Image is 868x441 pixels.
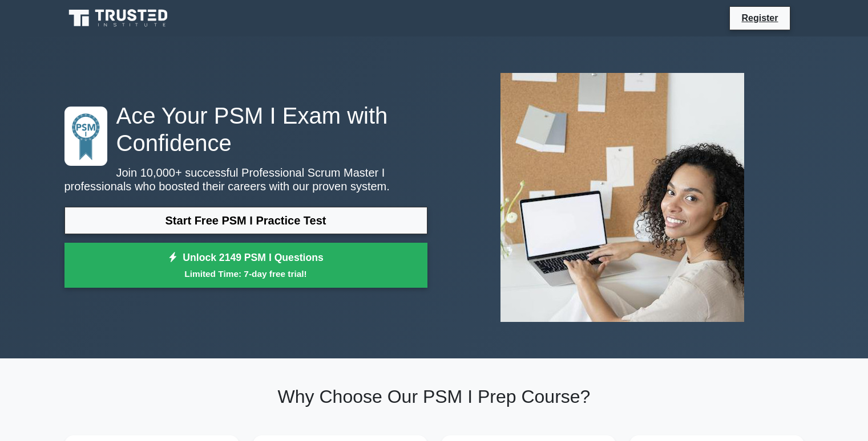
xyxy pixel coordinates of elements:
[64,243,427,288] a: Unlock 2149 PSM I QuestionsLimited Time: 7-day free trial!
[734,11,785,25] a: Register
[64,207,427,234] a: Start Free PSM I Practice Test
[64,102,427,157] h1: Ace Your PSM I Exam with Confidence
[79,267,413,280] small: Limited Time: 7-day free trial!
[64,386,804,407] h2: Why Choose Our PSM I Prep Course?
[64,166,427,193] p: Join 10,000+ successful Professional Scrum Master I professionals who boosted their careers with ...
